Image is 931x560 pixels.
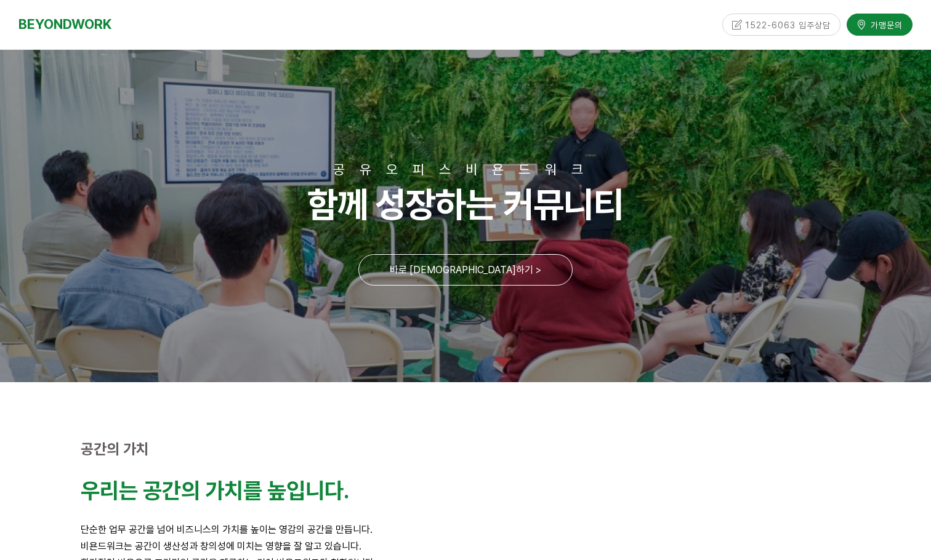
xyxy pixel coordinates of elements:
strong: 우리는 공간의 가치를 높입니다. [81,478,349,504]
strong: 공간의 가치 [81,440,149,458]
p: 비욘드워크는 공간이 생산성과 창의성에 미치는 영향을 잘 알고 있습니다. [81,538,850,554]
p: 단순한 업무 공간을 넘어 비즈니스의 가치를 높이는 영감의 공간을 만듭니다. [81,521,850,538]
a: 가맹문의 [847,14,913,35]
span: 가맹문의 [867,18,903,31]
a: BEYONDWORK [18,13,111,36]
